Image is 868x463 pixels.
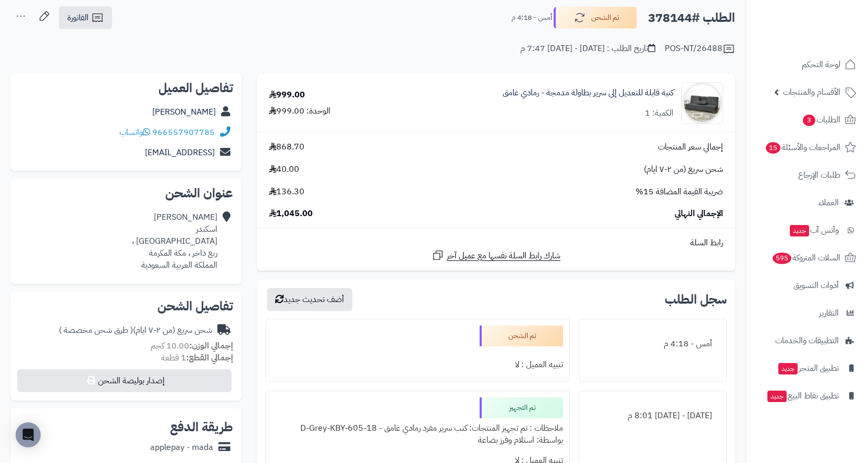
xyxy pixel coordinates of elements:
[752,162,862,187] a: طلبات الإرجاع
[186,352,233,364] strong: إجمالي القطع:
[752,383,862,408] a: تطبيق نقاط البيعجديد
[752,245,862,270] a: السلات المتروكة595
[766,389,839,403] span: تطبيق نقاط البيع
[511,12,552,23] small: أمس - 4:18 م
[775,333,839,348] span: التطبيقات والخدمات
[793,278,839,293] span: أدوات التسويق
[658,141,723,153] span: إجمالي سعر المنتجات
[586,334,720,354] div: أمس - 4:18 م
[644,164,723,176] span: شحن سريع (من ٢-٧ ايام)
[773,253,791,264] span: 595
[132,211,217,271] div: [PERSON_NAME] اسكندر [GEOGRAPHIC_DATA] ، ربع ذاخر ، مكة المكرمة المملكة العربية السعودية
[19,300,233,312] h2: تفاصيل الشحن
[189,340,233,352] strong: إجمالي الوزن:
[802,112,840,127] span: الطلبات
[480,326,563,346] div: تم الشحن
[150,442,213,454] div: applepay - mada
[798,168,840,182] span: طلبات الإرجاع
[269,186,304,198] span: 136.30
[554,7,637,29] button: تم الشحن
[752,190,862,215] a: العملاء
[752,301,862,326] a: التقارير
[170,421,233,433] h2: طريقة الدفع
[818,195,839,210] span: العملاء
[766,142,780,154] span: 15
[765,140,840,155] span: المراجعات والأسئلة
[447,250,560,262] span: شارك رابط السلة نفسها مع عميل آخر
[161,352,233,364] small: 1 قطعة
[119,126,150,139] a: واتساب
[269,89,305,101] div: 999.00
[752,52,862,77] a: لوحة التحكم
[152,106,216,118] a: [PERSON_NAME]
[789,223,839,237] span: وآتس آب
[19,187,233,199] h2: عنوان الشحن
[267,288,352,311] button: أضف تحديث جديد
[272,355,563,375] div: تنبيه العميل : لا
[67,11,89,24] span: الفاتورة
[152,126,215,139] a: 966557907785
[19,82,233,94] h2: تفاصيل العميل
[797,28,858,49] img: logo-2.png
[802,57,840,72] span: لوحة التحكم
[767,391,787,402] span: جديد
[682,82,723,124] img: 1747747468-1-90x90.jpg
[752,328,862,353] a: التطبيقات والخدمات
[272,418,563,451] div: ملاحظات : تم تجهيز المنتجات: كنب سرير مفرد رمادي غامق - D-Grey-KBY-605-18 بواسطة: استلام وفرز بضاعة
[480,397,563,418] div: تم التجهيز
[17,369,231,392] button: إصدار بوليصة الشحن
[16,422,41,447] div: Open Intercom Messenger
[665,43,735,55] div: POS-NT/26488
[675,208,723,220] span: الإجمالي النهائي
[777,361,839,376] span: تطبيق المتجر
[269,208,313,220] span: 1,045.00
[778,363,798,374] span: جديد
[432,249,560,262] a: شارك رابط السلة نفسها مع عميل آخر
[59,324,133,336] span: ( طرق شحن مخصصة )
[503,87,674,99] a: كنبة قابلة للتعديل إلى سرير بطاولة مدمجة - رمادي غامق
[586,406,720,426] div: [DATE] - [DATE] 8:01 م
[752,356,862,381] a: تطبيق المتجرجديد
[752,107,862,132] a: الطلبات3
[819,306,839,320] span: التقارير
[648,7,735,29] h2: الطلب #378144
[645,107,674,119] div: الكمية: 1
[59,324,212,336] div: شحن سريع (من ٢-٧ ايام)
[772,251,840,265] span: السلات المتروكة
[59,6,112,29] a: الفاتورة
[151,340,233,352] small: 10.00 كجم
[752,218,862,243] a: وآتس آبجديد
[261,237,731,249] div: رابط السلة
[269,105,331,117] div: الوحدة: 999.00
[665,293,727,306] h3: سجل الطلب
[803,115,815,126] span: 3
[520,43,655,55] div: تاريخ الطلب : [DATE] - [DATE] 7:47 م
[783,85,840,99] span: الأقسام والمنتجات
[752,273,862,298] a: أدوات التسويق
[635,186,723,198] span: ضريبة القيمة المضافة 15%
[269,164,299,176] span: 40.00
[269,141,304,153] span: 868.70
[790,225,809,236] span: جديد
[145,146,215,159] a: [EMAIL_ADDRESS]
[752,135,862,160] a: المراجعات والأسئلة15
